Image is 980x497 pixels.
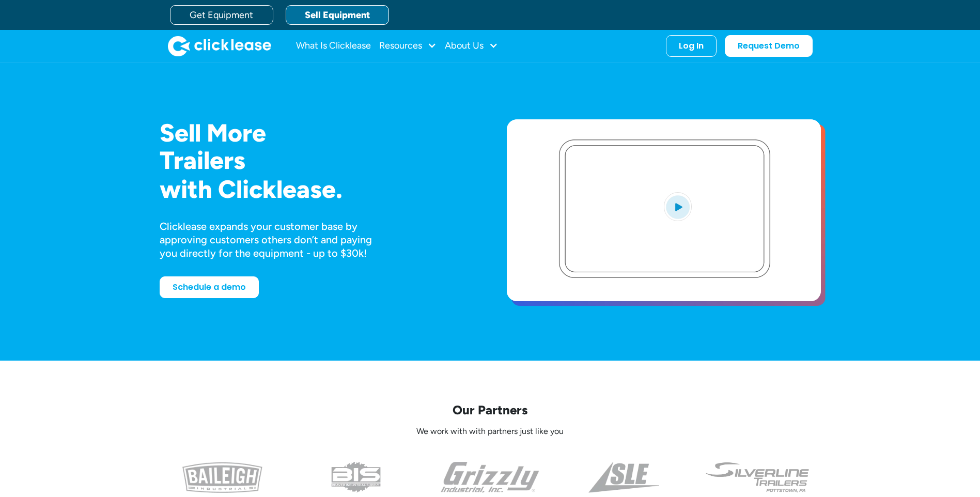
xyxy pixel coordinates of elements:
img: the grizzly industrial inc logo [441,462,539,493]
p: We work with with partners just like you [160,426,821,437]
img: undefined [705,462,811,493]
img: baileigh logo [182,462,262,493]
img: the logo for beaver industrial supply [331,462,381,493]
a: What Is Clicklease [296,36,371,56]
a: Sell Equipment [286,5,389,25]
img: a black and white photo of the side of a triangle [588,462,659,493]
div: Clicklease expands your customer base by approving customers others don’t and paying you directly... [160,220,391,260]
a: Get Equipment [170,5,273,25]
img: Blue play button logo on a light blue circular background [664,192,692,221]
h1: with Clicklease. [160,176,474,203]
a: Schedule a demo [160,276,259,298]
p: Our Partners [160,402,821,418]
h1: Sell More [160,119,474,147]
a: Request Demo [725,35,813,57]
img: Clicklease logo [168,36,271,56]
div: Log In [679,41,704,51]
h1: Trailers [160,147,474,174]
